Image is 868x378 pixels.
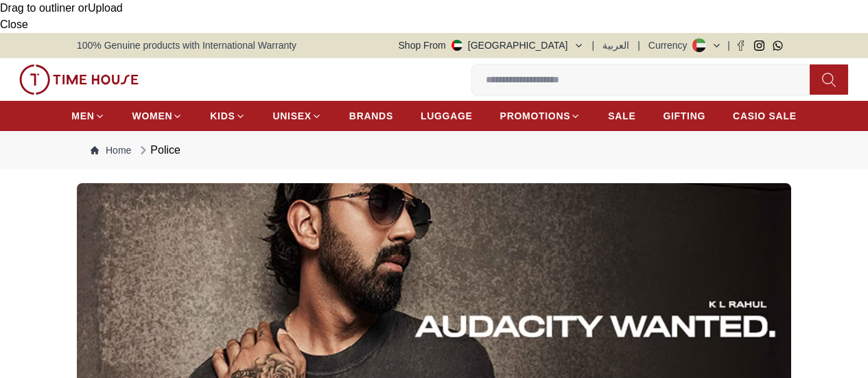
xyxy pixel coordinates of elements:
[137,142,180,158] div: Police
[773,40,783,51] a: Whatsapp
[736,40,746,51] a: Facebook
[421,109,473,123] span: LUGGAGE
[602,38,629,52] button: العربية
[132,109,173,123] span: WOMEN
[663,104,705,128] a: GIFTING
[210,104,245,128] a: KIDS
[71,104,104,128] a: MEN
[349,109,393,123] span: BRANDS
[608,109,635,123] span: SALE
[727,38,730,52] span: |
[663,109,705,123] span: GIFTING
[608,104,635,128] a: SALE
[500,104,581,128] a: PROMOTIONS
[648,38,693,52] div: Currency
[733,104,797,128] a: CASIO SALE
[132,104,183,128] a: WOMEN
[421,104,473,128] a: LUGGAGE
[733,109,797,123] span: CASIO SALE
[273,109,312,123] span: UNISEX
[71,109,94,123] span: MEN
[500,109,571,123] span: PROMOTIONS
[77,131,791,169] nav: Breadcrumb
[451,40,462,51] img: United Arab Emirates
[399,38,584,52] button: Shop From[GEOGRAPHIC_DATA]
[77,38,296,52] span: 100% Genuine products with International Warranty
[91,143,131,157] a: Home
[19,64,139,95] img: ...
[349,104,393,128] a: BRANDS
[637,38,640,52] span: |
[754,40,764,51] a: Instagram
[592,38,595,52] span: |
[210,109,235,123] span: KIDS
[273,104,322,128] a: UNISEX
[88,2,123,14] span: Upload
